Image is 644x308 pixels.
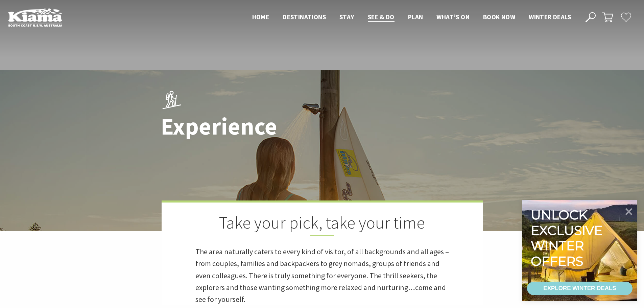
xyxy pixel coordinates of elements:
nav: Main Menu [245,12,578,23]
span: Home [252,13,269,21]
span: Stay [339,13,354,21]
span: What’s On [436,13,470,21]
h2: Take your pick, take your time [195,213,449,236]
h1: Experience [161,113,352,139]
span: Book now [483,13,515,21]
div: EXPLORE WINTER DEALS [543,282,616,295]
span: Destinations [283,13,326,21]
span: Winter Deals [529,13,571,21]
div: Unlock exclusive winter offers [531,207,605,269]
span: See & Do [368,13,395,21]
p: The area naturally caters to every kind of visitor, of all backgrounds and all ages – from couple... [195,246,449,305]
span: Plan [408,13,423,21]
a: EXPLORE WINTER DEALS [527,282,633,295]
img: Kiama Logo [8,8,62,27]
